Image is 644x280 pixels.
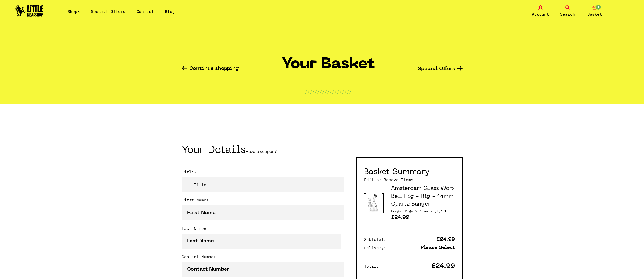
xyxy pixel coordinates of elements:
[595,4,601,10] span: 1
[68,9,80,14] a: Shop
[91,9,125,14] a: Special Offers
[305,89,352,95] p: ///////////////////
[182,234,341,249] input: Last Name
[15,5,43,17] img: Little Head Shop Logo
[182,197,344,205] label: First Name
[418,66,463,72] a: Special Offers
[560,11,575,17] span: Search
[587,11,602,17] span: Basket
[555,5,580,17] a: Search
[391,186,455,207] a: Amsterdam Glass Worx Bell Rig - Rig + 14mm Quartz Banger
[182,66,239,72] a: Continue shopping
[431,264,455,269] p: £24.99
[246,150,277,154] a: Have a coupon?
[364,245,386,251] p: Delivery:
[391,209,433,213] span: Category
[582,5,607,17] a: 1 Basket
[391,215,455,221] p: £24.99
[364,263,379,269] p: Total:
[366,193,382,213] img: Product
[364,167,430,177] h2: Basket Summary
[182,225,344,234] label: Last Name
[165,9,175,14] a: Blog
[182,254,344,262] label: Contact Number
[364,177,413,182] a: Edit or Remove Items
[421,245,455,250] p: Please Select
[364,236,386,242] p: Subtotal:
[182,205,344,220] input: First Name
[182,146,344,157] h2: Your Details
[437,237,455,242] p: £24.99
[532,11,549,17] span: Account
[182,169,344,177] label: Title
[137,9,154,14] a: Contact
[182,262,344,277] input: Contact Number
[282,56,375,76] h1: Your Basket
[435,209,446,213] span: Quantity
